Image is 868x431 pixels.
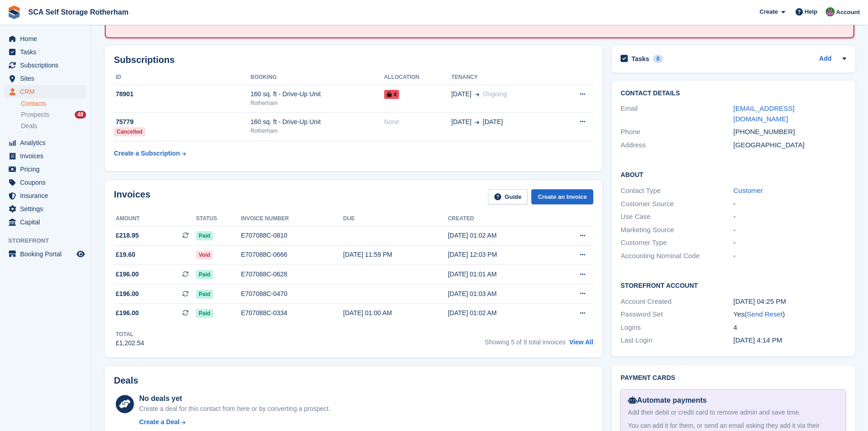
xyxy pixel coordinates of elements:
span: Subscriptions [20,59,75,72]
a: menu [5,85,86,98]
span: Analytics [20,136,75,149]
span: Pricing [20,163,75,176]
span: Booking Portal [20,248,75,260]
span: Capital [20,216,75,228]
div: - [734,212,846,222]
div: 160 sq. ft - Drive-Up Unit [251,117,384,127]
div: E707088C-0666 [241,250,343,260]
a: [EMAIL_ADDRESS][DOMAIN_NAME] [734,104,795,123]
span: CRM [20,85,75,98]
div: [DATE] 01:02 AM [448,231,553,240]
a: Preview store [75,249,86,260]
div: - [734,199,846,209]
span: £19.60 [116,250,135,260]
span: Paid [196,290,213,299]
h2: Subscriptions [114,55,593,65]
div: [DATE] 04:25 PM [734,296,846,307]
div: Automate payments [628,395,838,406]
div: Password Set [621,309,733,320]
img: stora-icon-8386f47178a22dfd0bd8f6a31ec36ba5ce8667c1dd55bd0f319d3a0aa187defe.svg [7,5,21,19]
span: Home [20,32,75,45]
th: Status [196,212,241,226]
div: Create a Subscription [114,149,180,158]
div: Create a deal for this contact from here or by converting a prospect. [139,404,330,414]
span: Showing 5 of 9 total invoices [485,338,565,346]
span: £196.00 [116,270,139,279]
span: Prospects [21,110,49,119]
span: Coupons [20,176,75,189]
div: Customer Source [621,199,733,209]
span: Create [760,7,778,16]
h2: Payment cards [621,374,846,382]
div: Yes [734,309,846,320]
div: - [734,238,846,248]
img: Sarah Race [826,7,835,16]
a: SCA Self Storage Rotherham [25,5,132,20]
div: [DATE] 01:01 AM [448,270,553,279]
div: [DATE] 11:59 PM [343,250,448,260]
span: Void [196,250,213,260]
div: E707088C-0334 [241,308,343,318]
th: Invoice number [241,212,343,226]
span: £196.00 [116,289,139,299]
div: None [384,117,452,127]
div: 75779 [114,117,251,127]
div: Address [621,140,733,151]
a: menu [5,72,86,85]
span: Sites [20,72,75,85]
th: Booking [251,70,384,85]
div: Cancelled [114,127,145,136]
span: Settings [20,203,75,215]
div: [GEOGRAPHIC_DATA] [734,140,846,151]
a: Customer [734,187,763,194]
a: Send Reset [747,310,782,318]
div: [DATE] 12:03 PM [448,250,553,260]
span: ( ) [745,310,785,318]
th: Tenancy [451,70,557,85]
span: [DATE] [451,89,471,99]
h2: Tasks [632,55,649,63]
th: Amount [114,212,196,226]
span: Help [805,7,817,16]
div: Use Case [621,212,733,222]
th: ID [114,70,251,85]
div: Rotherham [251,127,384,135]
a: menu [5,59,86,72]
span: Tasks [20,46,75,58]
span: Storefront [8,236,91,245]
div: 4 [734,322,846,333]
div: Marketing Source [621,225,733,235]
a: menu [5,32,86,45]
h2: Storefront Account [621,280,846,290]
span: Account [836,8,860,17]
span: Paid [196,270,213,279]
a: menu [5,136,86,149]
span: £196.00 [116,308,139,318]
th: Created [448,212,553,226]
th: Allocation [384,70,452,85]
div: 78901 [114,89,251,99]
th: Due [343,212,448,226]
span: Paid [196,309,213,318]
span: Paid [196,231,213,240]
span: 4 [384,90,400,99]
span: [DATE] [451,117,471,127]
a: menu [5,163,86,176]
div: Add their debit or credit card to remove admin and save time. [628,408,838,417]
div: £1,202.54 [116,338,144,348]
div: Accounting Nominal Code [621,251,733,261]
div: E707088C-0810 [241,231,343,240]
div: Rotherham [251,99,384,107]
div: Phone [621,127,733,137]
a: menu [5,203,86,215]
a: Add [819,54,832,64]
div: Total [116,330,144,338]
a: menu [5,176,86,189]
span: [DATE] [483,117,503,127]
a: Contacts [21,99,86,108]
div: - [734,251,846,261]
a: menu [5,46,86,58]
div: No deals yet [139,393,330,404]
a: Prospects 48 [21,110,86,119]
div: E707088C-0628 [241,270,343,279]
